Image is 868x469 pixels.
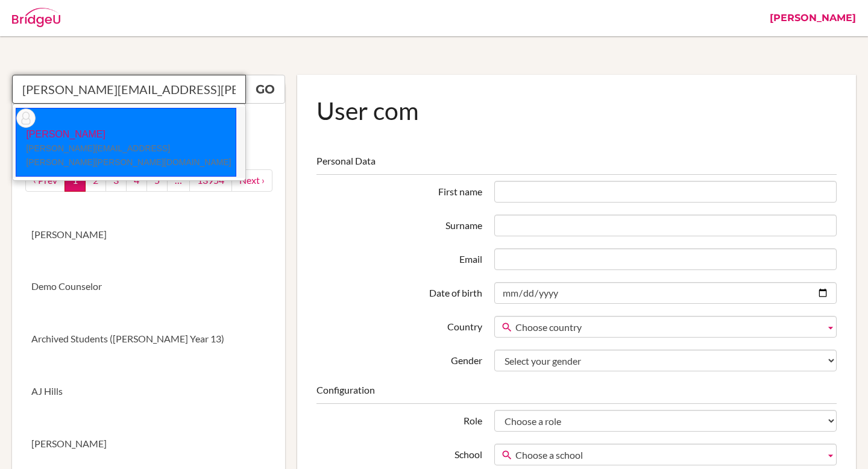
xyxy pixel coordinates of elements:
[12,75,246,104] input: Quicksearch user
[310,350,488,368] label: Gender
[310,410,488,428] label: Role
[515,444,820,466] span: Choose a school
[12,313,285,365] a: Archived Students ([PERSON_NAME] Year 13)
[12,8,60,27] img: Bridge-U
[16,128,236,169] p: [PERSON_NAME]
[310,444,488,462] label: School
[316,94,837,127] h1: User com
[310,282,488,300] label: Date of birth
[12,104,285,156] a: New User
[12,209,285,261] a: [PERSON_NAME]
[12,260,285,313] a: Demo Counselor
[316,383,837,404] legend: Configuration
[310,181,488,199] label: First name
[231,169,272,192] a: next
[310,215,488,233] label: Surname
[310,248,488,266] label: Email
[316,154,837,175] legend: Personal Data
[16,109,36,128] img: thumb_default-9baad8e6c595f6d87dbccf3bc005204999cb094ff98a76d4c88bb8097aa52fd3.png
[310,316,488,334] label: Country
[515,316,820,338] span: Choose country
[12,365,285,418] a: AJ Hills
[26,143,231,167] small: [PERSON_NAME][EMAIL_ADDRESS][PERSON_NAME][PERSON_NAME][DOMAIN_NAME]
[245,75,285,104] a: Go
